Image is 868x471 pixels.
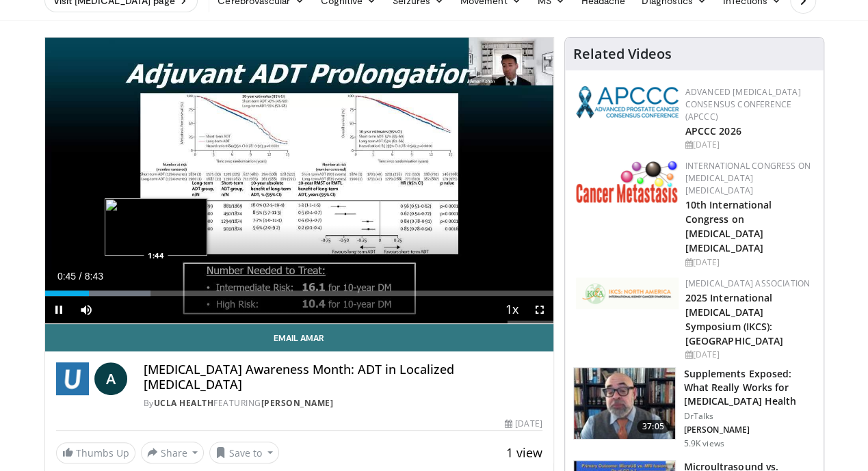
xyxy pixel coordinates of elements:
[73,296,100,323] button: Mute
[526,296,553,323] button: Fullscreen
[56,442,135,463] a: Thumbs Up
[637,420,670,433] span: 37:05
[144,362,542,392] h4: [MEDICAL_DATA] Awareness Month: ADT in Localized [MEDICAL_DATA]
[505,418,542,430] div: [DATE]
[685,160,811,196] a: International Congress on [MEDICAL_DATA] [MEDICAL_DATA]
[45,296,73,323] button: Pause
[685,198,772,254] a: 10th International Congress on [MEDICAL_DATA] [MEDICAL_DATA]
[45,38,553,324] video-js: Video Player
[684,438,724,449] p: 5.9K views
[574,368,675,439] img: 649d3fc0-5ee3-4147-b1a3-955a692e9799.150x105_q85_crop-smart_upscale.jpg
[45,291,553,296] div: Progress Bar
[94,362,127,395] a: A
[573,367,815,449] a: 37:05 Supplements Exposed: What Really Works for [MEDICAL_DATA] Health DrTalks [PERSON_NAME] 5.9K...
[209,442,279,463] button: Save to
[144,397,542,409] div: By FEATURING
[141,442,205,463] button: Share
[685,278,810,289] a: [MEDICAL_DATA] Association
[79,271,82,282] span: /
[573,46,672,62] h4: Related Videos
[684,367,815,408] h3: Supplements Exposed: What Really Works for [MEDICAL_DATA] Health
[685,291,784,347] a: 2025 International [MEDICAL_DATA] Symposium (IKCS): [GEOGRAPHIC_DATA]
[576,160,679,203] img: 6ff8bc22-9509-4454-a4f8-ac79dd3b8976.png.150x105_q85_autocrop_double_scale_upscale_version-0.2.png
[685,139,813,151] div: [DATE]
[684,411,815,422] p: DrTalks
[576,278,679,309] img: fca7e709-d275-4aeb-92d8-8ddafe93f2a6.png.150x105_q85_autocrop_double_scale_upscale_version-0.2.png
[105,198,207,256] img: image.jpeg
[685,349,813,361] div: [DATE]
[506,444,542,461] span: 1 view
[684,425,815,435] p: [PERSON_NAME]
[154,397,214,409] a: UCLA Health
[57,271,76,282] span: 0:45
[261,397,334,409] a: [PERSON_NAME]
[685,86,801,122] a: Advanced [MEDICAL_DATA] Consensus Conference (APCCC)
[85,271,103,282] span: 8:43
[685,124,741,137] a: APCCC 2026
[576,86,679,118] img: 92ba7c40-df22-45a2-8e3f-1ca017a3d5ba.png.150x105_q85_autocrop_double_scale_upscale_version-0.2.png
[45,324,553,351] a: Email Amar
[499,296,526,323] button: Playback Rate
[685,256,813,269] div: [DATE]
[56,362,89,395] img: UCLA Health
